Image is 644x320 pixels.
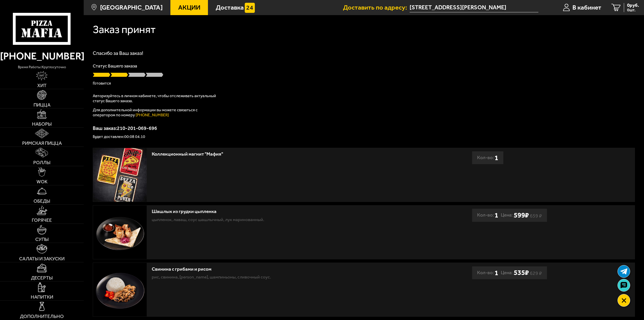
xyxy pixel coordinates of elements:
[32,122,52,126] span: Наборы
[245,3,255,13] img: 15daf4d41897b9f0e9f617042186c801.svg
[152,151,406,157] div: Коллекционный магнит "Мафия"
[33,160,50,165] span: Роллы
[93,64,635,68] p: Статус Вашего заказа
[514,211,529,220] b: 599 ₽
[37,83,47,88] span: Хит
[530,214,542,218] s: 659 ₽
[34,102,50,107] span: Пицца
[22,141,62,146] span: Римская пицца
[572,4,601,11] span: В кабинет
[495,209,498,222] b: 1
[35,237,49,242] span: Супы
[477,266,498,279] div: Кол-во:
[93,51,635,56] h1: Спасибо за Ваш заказ!
[477,209,498,222] div: Кол-во:
[530,272,542,275] s: 629 ₽
[343,4,410,11] span: Доставить по адресу:
[93,93,219,103] p: Авторизуйтесь в личном кабинете, чтобы отслеживать актуальный статус Вашего заказа.
[495,151,498,164] b: 1
[514,268,529,277] b: 535 ₽
[410,3,538,12] span: улица Федосеенко, 33
[20,314,64,319] span: Дополнительно
[501,209,513,222] span: Цена:
[152,266,406,272] div: Свинина с грибами и рисом
[152,216,406,223] p: цыпленок, лаваш, соус шашлычный, лук маринованный.
[93,126,635,131] p: Ваш заказ: 210-201-069-696
[37,179,47,184] span: WOK
[152,274,406,280] p: рис, свинина, [PERSON_NAME], шампиньоны, сливочный соус.
[216,4,244,11] span: Доставка
[152,209,406,215] div: Шашлык из грудки цыпленка
[93,135,635,139] p: Будет доставлен: 00:08 04.10
[93,24,156,35] h1: Заказ принят
[410,3,538,12] input: Ваш адрес доставки
[136,113,169,117] a: [PHONE_NUMBER]
[31,275,53,280] span: Десерты
[19,256,65,261] span: Салаты и закуски
[627,3,639,8] span: 0 руб.
[627,8,639,12] span: 0 шт.
[31,295,53,299] span: Напитки
[501,266,513,279] span: Цена:
[93,108,219,118] p: Для дополнительной информации вы можете связаться с оператором по номеру
[93,81,635,85] p: Готовится
[477,151,498,164] div: Кол-во:
[178,4,200,11] span: Акции
[32,218,52,223] span: Горячее
[34,199,50,203] span: Обеды
[100,4,163,11] span: [GEOGRAPHIC_DATA]
[495,266,498,279] b: 1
